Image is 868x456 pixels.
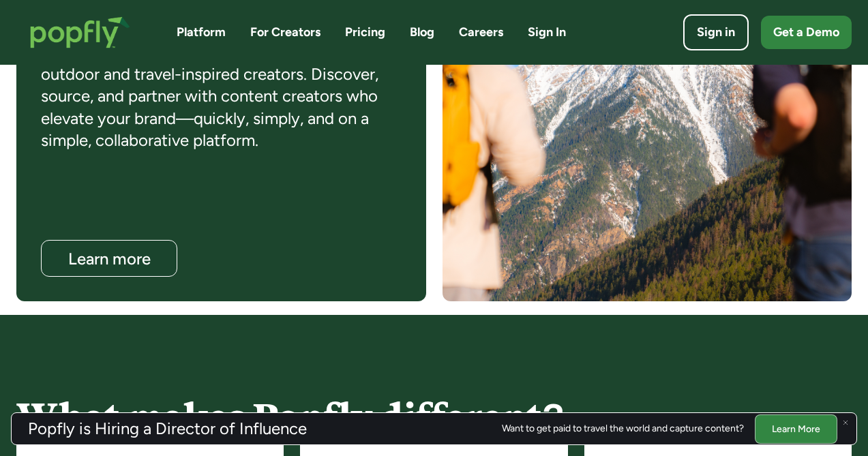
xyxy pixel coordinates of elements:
[761,16,852,49] a: Get a Demo
[16,3,144,62] a: home
[459,24,503,41] a: Careers
[250,24,320,41] a: For Creators
[697,24,735,41] div: Sign in
[177,24,226,41] a: Platform
[773,24,839,41] div: Get a Demo
[345,24,385,41] a: Pricing
[683,14,749,50] a: Sign in
[28,421,307,437] h3: Popfly is Hiring a Director of Influence
[41,42,402,152] div: Tap into the world's largest community of outdoor and travel-inspired creators. Discover, source,...
[410,24,434,41] a: Blog
[54,250,164,267] div: Learn more
[755,414,837,443] a: Learn More
[16,397,852,437] h2: What makes Popfly different?
[528,24,566,41] a: Sign In
[502,423,744,434] div: Want to get paid to travel the world and capture content?
[41,240,177,277] a: Learn more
